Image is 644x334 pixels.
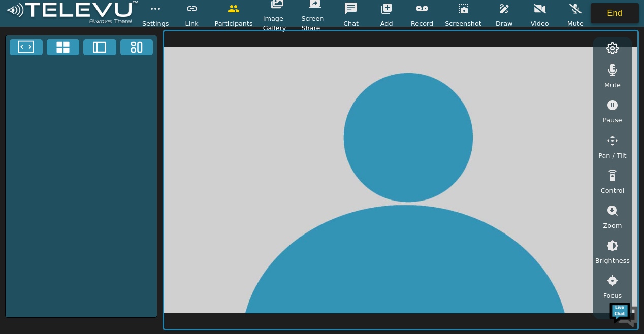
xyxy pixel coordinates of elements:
span: Image Gallery [263,14,292,33]
span: Focus [603,291,622,300]
span: Mute [567,19,584,28]
span: Screen Share [301,14,328,33]
span: Control [601,186,624,195]
div: Minimize live chat window [167,5,191,29]
img: Chat Widget [608,298,639,329]
span: Link [185,19,198,28]
button: Two Window Medium [83,39,116,55]
span: Record [411,19,433,28]
span: We're online! [59,102,140,204]
span: Screenshot [445,19,481,28]
span: Mute [604,80,621,90]
span: Draw [496,19,512,28]
button: Three Window Medium [120,39,153,55]
button: Fullscreen [10,39,43,55]
button: End [591,3,639,23]
div: Chat with us now [53,53,171,66]
textarea: Type your message and hit 'Enter' [5,224,194,260]
span: Participants [215,19,253,28]
span: Add [380,19,393,28]
button: 4x4 [47,39,80,55]
span: Chat [343,19,359,28]
span: Pause [603,115,622,125]
span: Settings [142,19,169,28]
img: d_736959983_company_1615157101543_736959983 [17,47,43,73]
span: Video [531,19,549,28]
span: Pan / Tilt [598,151,626,160]
span: Zoom [603,221,622,230]
span: Brightness [595,256,630,265]
img: logoWhite.png [5,1,140,26]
